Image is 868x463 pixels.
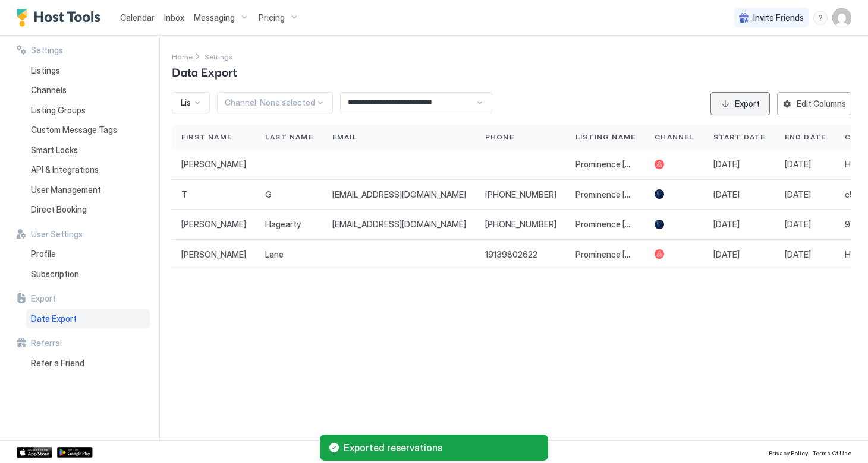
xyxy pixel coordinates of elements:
span: [PERSON_NAME] [181,249,246,260]
span: [PERSON_NAME] [181,159,246,170]
span: G [265,189,272,200]
a: Data Export [26,309,150,329]
span: [DATE] [713,219,740,230]
span: [EMAIL_ADDRESS][DOMAIN_NAME] [332,219,466,230]
div: menu [813,11,828,25]
span: Listing Groups [31,105,86,116]
span: User Management [31,185,101,195]
span: T [181,189,187,200]
iframe: Intercom live chat [12,423,40,451]
span: [DATE] [713,159,740,170]
a: Channels [26,80,150,100]
span: [PHONE_NUMBER] [485,219,556,230]
span: API & Integrations [31,164,99,175]
span: [DATE] [713,189,740,200]
span: First Name [181,132,232,142]
a: Listing Groups [26,100,150,120]
span: Phone [485,132,514,142]
div: Breadcrumb [205,50,233,62]
span: Channels [31,85,67,96]
span: Referral [31,338,62,348]
span: [DATE] [785,189,811,200]
span: Refer a Friend [31,358,84,369]
span: Direct Booking [31,204,87,215]
span: Messaging [194,12,235,23]
span: Start Date [713,132,766,142]
span: Data Export [172,62,237,80]
div: Export [735,97,760,110]
span: [PERSON_NAME] [181,219,246,230]
span: Listings [31,65,60,76]
input: Input Field [341,93,475,113]
a: Custom Message Tags [26,120,150,140]
span: Channel [655,132,694,142]
a: Smart Locks [26,140,150,160]
span: Smart Locks [31,145,78,156]
span: Data Export [31,313,77,324]
span: User Settings [31,229,83,240]
span: Prominence [US_STATE] [575,219,636,230]
span: Calendar [120,12,155,23]
span: Pricing [259,12,285,23]
span: Home [172,52,193,61]
span: Exported reservations [344,442,539,454]
span: Prominence [US_STATE] [575,249,636,260]
a: Listings [26,61,150,81]
span: Last Name [265,132,313,142]
div: Edit Columns [797,97,846,110]
span: [DATE] [785,159,811,170]
span: Prominence [US_STATE] [575,189,636,200]
span: Subscription [31,269,79,280]
span: Settings [205,52,233,61]
a: Profile [26,244,150,264]
span: Prominence [US_STATE] [575,159,636,170]
span: Invite Friends [753,12,804,23]
a: Home [172,50,193,62]
span: 19139802622 [485,249,537,260]
span: Export [31,293,56,304]
a: Host Tools Logo [17,9,106,27]
span: Inbox [164,12,184,23]
span: [DATE] [785,219,811,230]
a: Calendar [120,11,155,24]
button: Edit Columns [777,92,851,115]
button: Export [710,92,770,115]
div: Breadcrumb [172,50,193,62]
a: API & Integrations [26,160,150,180]
span: Email [332,132,357,142]
span: [PHONE_NUMBER] [485,189,556,200]
span: [DATE] [785,249,811,260]
span: [DATE] [713,249,740,260]
span: [EMAIL_ADDRESS][DOMAIN_NAME] [332,189,466,200]
div: User profile [832,8,851,27]
a: Refer a Friend [26,353,150,373]
span: Listing Name [575,132,636,142]
a: Direct Booking [26,199,150,220]
a: Subscription [26,264,150,284]
a: User Management [26,180,150,200]
span: Custom Message Tags [31,125,117,135]
a: Inbox [164,11,184,24]
span: Settings [31,45,63,56]
a: Settings [205,50,233,62]
span: End Date [785,132,826,142]
span: Profile [31,249,56,259]
span: Hagearty [265,219,301,230]
span: Lane [265,249,284,260]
